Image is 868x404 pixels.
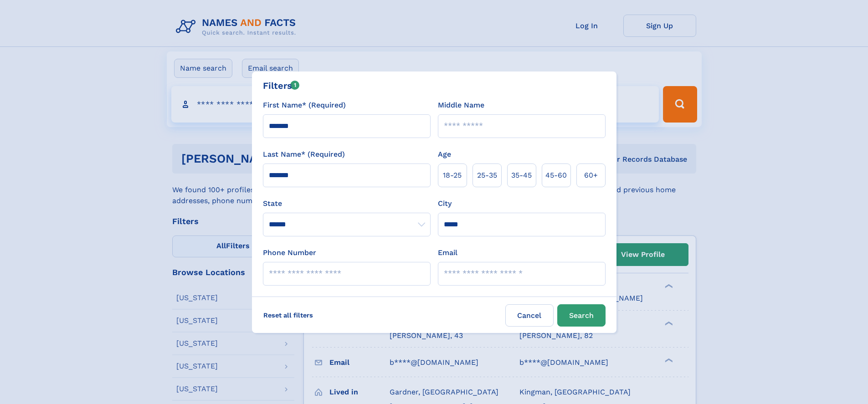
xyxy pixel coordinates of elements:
label: State [263,198,431,209]
span: 45‑60 [545,170,567,181]
label: Age [438,149,451,160]
label: Email [438,247,457,258]
label: City [438,198,452,209]
span: 18‑25 [443,170,462,181]
button: Search [557,304,606,327]
label: First Name* (Required) [263,100,346,111]
label: Reset all filters [257,304,319,326]
span: 35‑45 [511,170,532,181]
span: 60+ [584,170,598,181]
label: Cancel [505,304,554,327]
div: Filters [263,79,300,92]
span: 25‑35 [477,170,497,181]
label: Middle Name [438,100,484,111]
label: Phone Number [263,247,316,258]
label: Last Name* (Required) [263,149,345,160]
